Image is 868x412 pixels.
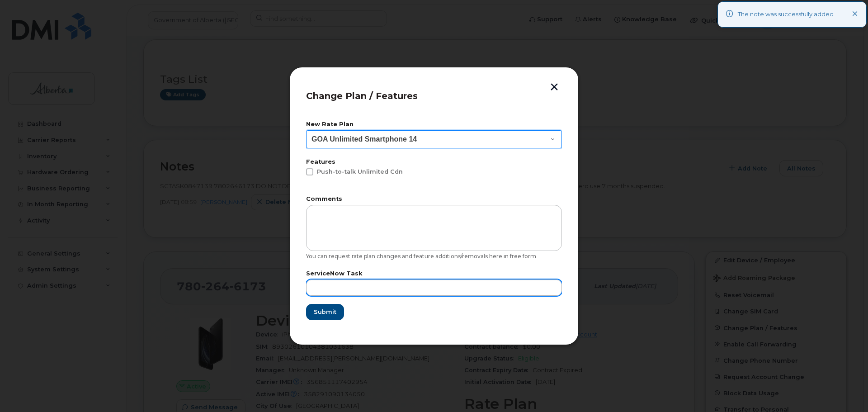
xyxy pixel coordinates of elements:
[306,253,562,260] div: You can request rate plan changes and feature additions/removals here in free form
[306,122,562,128] label: New Rate Plan
[306,196,562,202] label: Comments
[306,304,344,320] button: Submit
[306,159,562,165] label: Features
[306,90,418,101] span: Change Plan / Features
[738,10,834,19] div: The note was successfully added
[317,168,403,175] span: Push-to-talk Unlimited Cdn
[314,308,336,316] span: Submit
[306,271,562,277] label: ServiceNow Task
